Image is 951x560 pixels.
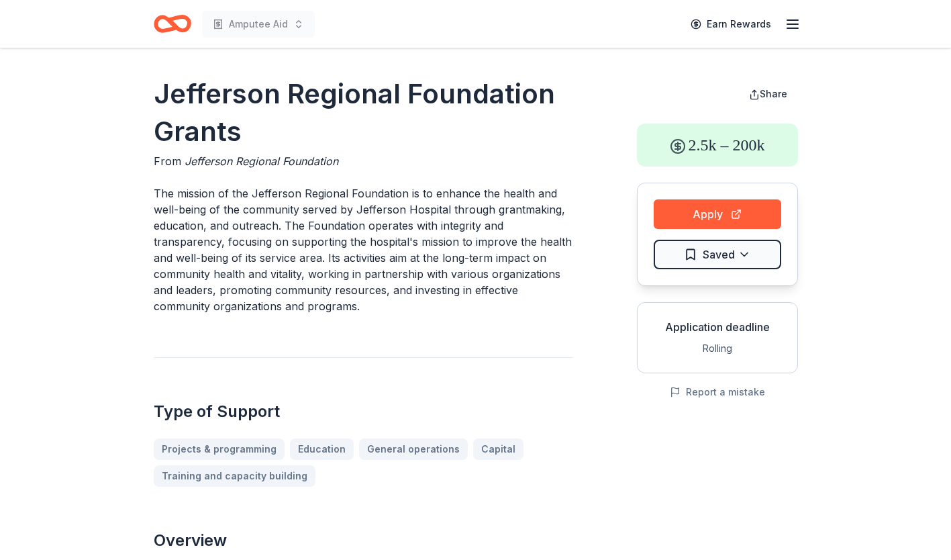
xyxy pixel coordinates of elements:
[648,340,787,357] div: Rolling
[359,438,468,460] a: General operations
[154,75,572,150] h1: Jefferson Regional Foundation Grants
[648,319,787,335] div: Application deadline
[703,246,735,263] span: Saved
[154,438,285,460] a: Projects & programming
[154,8,191,40] a: Home
[154,530,572,551] h2: Overview
[670,384,765,400] button: Report a mistake
[290,438,354,460] a: Education
[637,124,798,167] div: 2.5k – 200k
[154,465,315,487] a: Training and capacity building
[154,185,572,314] p: The mission of the Jefferson Regional Foundation is to enhance the health and well-being of the c...
[738,81,798,107] button: Share
[654,240,781,269] button: Saved
[683,12,779,36] a: Earn Rewards
[185,154,338,168] span: Jefferson Regional Foundation
[154,401,572,422] h2: Type of Support
[760,88,787,99] span: Share
[654,199,781,229] button: Apply
[202,11,315,38] button: Amputee Aid
[473,438,523,460] a: Capital
[229,16,288,32] span: Amputee Aid
[154,153,572,169] div: From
